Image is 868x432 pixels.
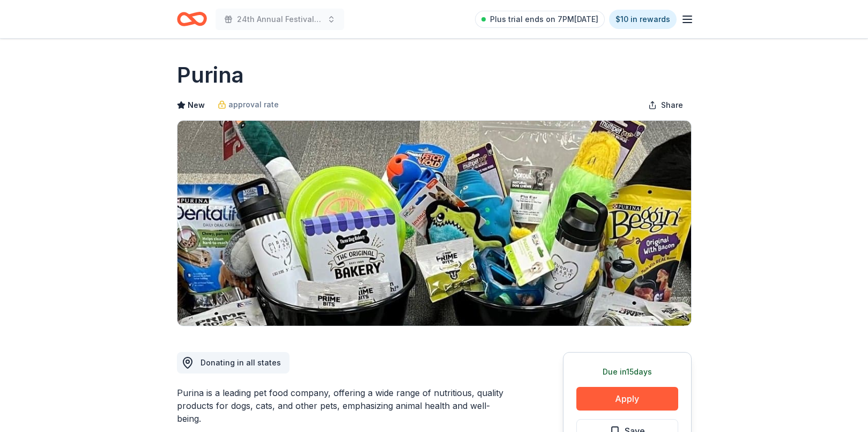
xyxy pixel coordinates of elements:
span: Share [661,99,683,112]
button: 24th Annual Festival of Trees Gala [216,9,344,30]
a: approval rate [218,98,279,111]
span: approval rate [228,98,279,111]
a: Home [177,6,207,32]
a: Plus trial ends on 7PM[DATE] [475,11,605,28]
a: $10 in rewards [609,10,677,29]
h1: Purina [177,60,244,90]
div: Due in 15 days [576,365,678,378]
div: Purina is a leading pet food company, offering a wide range of nutritious, quality products for d... [177,386,511,425]
img: Image for Purina [177,121,691,326]
span: Donating in all states [201,358,281,367]
span: 24th Annual Festival of Trees Gala [237,13,323,26]
button: Share [640,94,692,116]
button: Apply [576,387,678,411]
span: New [188,99,205,112]
span: Plus trial ends on 7PM[DATE] [490,13,598,26]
